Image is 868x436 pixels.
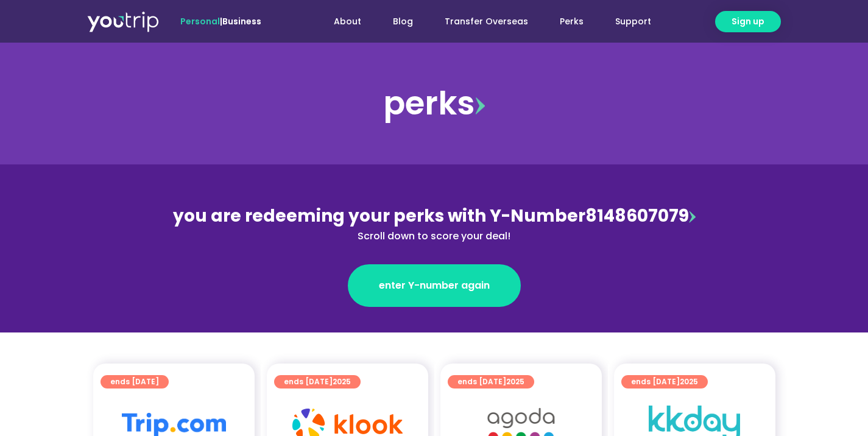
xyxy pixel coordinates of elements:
span: 2025 [333,376,351,387]
a: Business [222,15,261,27]
nav: Menu [294,10,667,33]
span: enter Y-number again [379,278,490,293]
span: you are redeeming your perks with Y-Number [173,204,585,228]
a: Transfer Overseas [429,10,544,33]
a: Perks [544,10,599,33]
a: ends [DATE] [101,375,169,389]
span: | [180,15,261,27]
a: enter Y-number again [348,264,521,307]
span: Personal [180,15,220,27]
a: Sign up [715,11,781,32]
span: ends [DATE] [457,375,524,389]
a: Support [599,10,667,33]
div: Scroll down to score your deal! [170,229,699,244]
a: ends [DATE]2025 [274,375,361,389]
span: ends [DATE] [631,375,698,389]
span: Sign up [732,15,764,28]
a: ends [DATE]2025 [621,375,708,389]
a: ends [DATE]2025 [448,375,534,389]
span: ends [DATE] [110,375,159,389]
span: ends [DATE] [284,375,351,389]
span: 2025 [680,376,698,387]
span: 2025 [506,376,524,387]
a: About [318,10,377,33]
div: 8148607079 [170,203,699,244]
a: Blog [377,10,429,33]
